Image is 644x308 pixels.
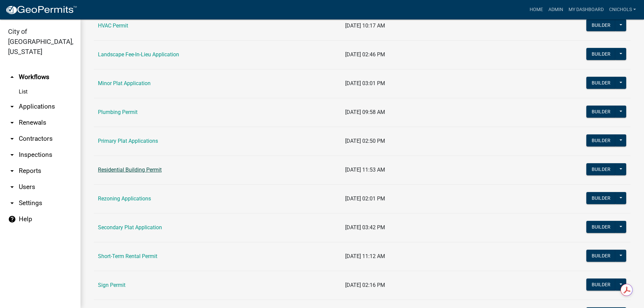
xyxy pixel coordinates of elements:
a: Rezoning Applications [98,195,151,202]
button: Builder [586,163,616,175]
button: Builder [586,221,616,233]
a: HVAC Permit [98,22,128,29]
a: Landscape Fee-In-Lieu Application [98,51,179,58]
span: [DATE] 02:01 PM [345,195,385,202]
button: Builder [586,134,616,146]
a: Home [527,3,546,16]
button: Builder [586,279,616,291]
button: Builder [586,250,616,262]
a: Residential Building Permit [98,167,162,173]
i: arrow_drop_down [8,183,16,191]
i: arrow_drop_down [8,167,16,175]
a: Sign Permit [98,282,125,288]
span: [DATE] 10:17 AM [345,22,385,29]
i: help [8,215,16,223]
span: [DATE] 02:46 PM [345,51,385,58]
a: My Dashboard [566,3,606,16]
a: Short-Term Rental Permit [98,253,157,259]
a: Minor Plat Application [98,80,151,86]
a: cnichols [606,3,639,16]
i: arrow_drop_down [8,119,16,127]
span: [DATE] 02:50 PM [345,138,385,144]
button: Builder [586,192,616,204]
i: arrow_drop_down [8,135,16,143]
span: [DATE] 03:01 PM [345,80,385,86]
i: arrow_drop_up [8,73,16,81]
a: Plumbing Permit [98,109,138,115]
span: [DATE] 03:42 PM [345,224,385,231]
span: [DATE] 09:58 AM [345,109,385,115]
span: [DATE] 11:53 AM [345,167,385,173]
i: arrow_drop_down [8,199,16,207]
i: arrow_drop_down [8,151,16,159]
span: [DATE] 11:12 AM [345,253,385,259]
span: [DATE] 02:16 PM [345,282,385,288]
button: Builder [586,77,616,89]
a: Secondary Plat Application [98,224,162,231]
i: arrow_drop_down [8,103,16,111]
a: Primary Plat Applications [98,138,158,144]
button: Builder [586,106,616,118]
button: Builder [586,19,616,31]
a: Admin [546,3,566,16]
button: Builder [586,48,616,60]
